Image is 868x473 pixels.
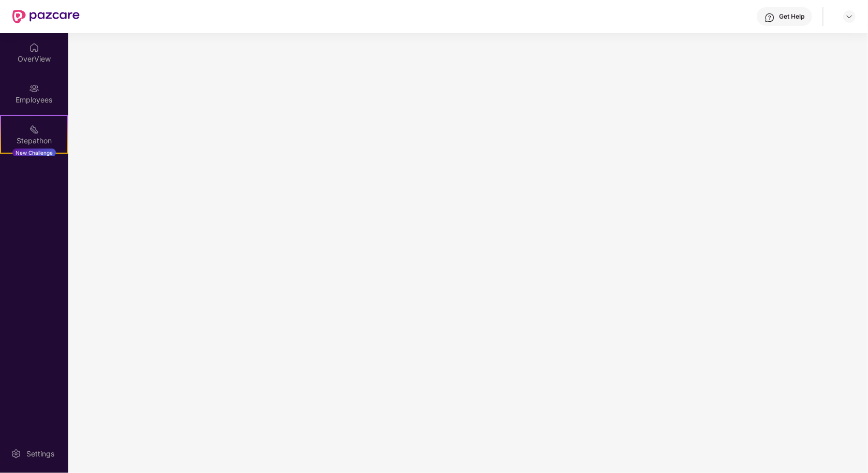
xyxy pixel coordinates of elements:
img: svg+xml;base64,PHN2ZyB4bWxucz0iaHR0cDovL3d3dy53My5vcmcvMjAwMC9zdmciIHdpZHRoPSIyMSIgaGVpZ2h0PSIyMC... [29,124,39,135]
img: svg+xml;base64,PHN2ZyBpZD0iRW1wbG95ZWVzIiB4bWxucz0iaHR0cDovL3d3dy53My5vcmcvMjAwMC9zdmciIHdpZHRoPS... [29,83,39,94]
div: Settings [23,449,57,459]
div: Stepathon [1,136,67,146]
img: svg+xml;base64,PHN2ZyBpZD0iU2V0dGluZy0yMHgyMCIgeG1sbnM9Imh0dHA6Ly93d3cudzMub3JnLzIwMDAvc3ZnIiB3aW... [11,449,21,459]
img: svg+xml;base64,PHN2ZyBpZD0iRHJvcGRvd24tMzJ4MzIiIHhtbG5zPSJodHRwOi8vd3d3LnczLm9yZy8yMDAwL3N2ZyIgd2... [845,12,854,21]
div: Get Help [779,12,804,21]
img: svg+xml;base64,PHN2ZyBpZD0iSG9tZSIgeG1sbnM9Imh0dHA6Ly93d3cudzMub3JnLzIwMDAvc3ZnIiB3aWR0aD0iMjAiIG... [29,42,39,53]
img: New Pazcare Logo [12,10,80,23]
div: New Challenge [12,149,56,157]
img: svg+xml;base64,PHN2ZyBpZD0iSGVscC0zMngzMiIgeG1sbnM9Imh0dHA6Ly93d3cudzMub3JnLzIwMDAvc3ZnIiB3aWR0aD... [765,12,775,23]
